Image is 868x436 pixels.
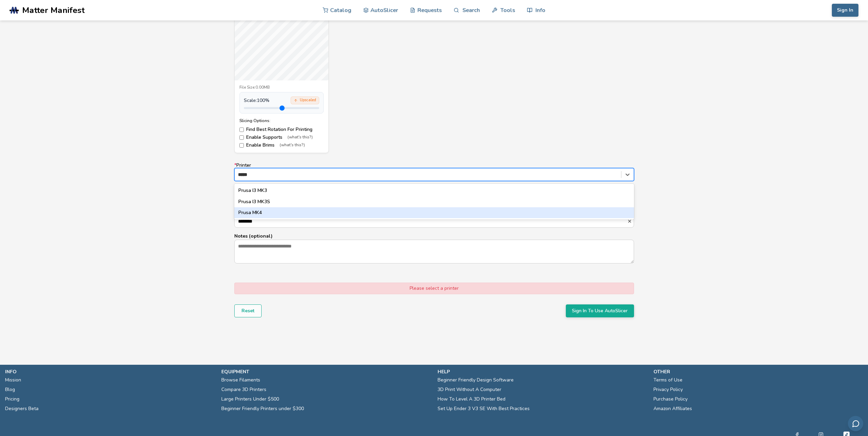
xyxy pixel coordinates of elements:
div: Please select a printer [234,283,634,294]
span: (what's this?) [288,135,313,140]
a: Privacy Policy [653,385,683,394]
a: Beginner Friendly Design Software [438,375,514,385]
p: info [5,368,215,375]
button: Sign In [832,4,858,17]
input: *Item Name [235,215,627,227]
span: Matter Manifest [22,5,85,15]
p: Notes (optional) [234,232,634,240]
label: Enable Brims [239,142,324,148]
a: Terms of Use [653,375,682,385]
a: 3D Print Without A Computer [438,385,501,394]
div: Prusa MK4 [234,207,634,218]
a: Pricing [5,394,19,404]
input: Enable Supports(what's this?) [239,135,244,140]
a: Purchase Policy [653,394,688,404]
div: Upscaled [291,96,319,104]
a: Large Printers Under $500 [221,394,279,404]
textarea: Notes (optional) [235,240,634,263]
p: help [438,368,647,375]
a: Browse Filaments [221,375,260,385]
button: Reset [234,304,262,317]
button: Sign In To Use AutoSlicer [566,304,634,317]
div: Slicing Options: [239,118,324,123]
label: Find Best Rotation For Printing [239,127,324,132]
a: Beginner Friendly Printers under $300 [221,404,304,414]
a: Set Up Ender 3 V3 SE With Best Practices [438,404,530,414]
a: Compare 3D Printers [221,385,266,394]
a: Mission [5,375,21,385]
a: Blog [5,385,15,394]
div: Prusa I3 MK3 [234,185,634,196]
input: *PrinterPrusa I3 MK3Prusa I3 MK3SPrusa MK4 [238,172,252,177]
a: How To Level A 3D Printer Bed [438,394,505,404]
span: (what's this?) [280,143,305,148]
label: Enable Supports [239,135,324,140]
input: Find Best Rotation For Printing [239,127,244,132]
span: Scale: 100 % [244,98,269,103]
label: Printer [234,163,634,181]
button: *Item Name [627,219,634,224]
p: equipment [221,368,431,375]
input: Enable Brims(what's this?) [239,143,244,148]
p: other [653,368,863,375]
button: Send feedback via email [848,416,863,431]
a: Designers Beta [5,404,39,414]
a: Amazon Affiliates [653,404,692,414]
div: File Size: 0.00MB [239,85,324,90]
div: Prusa I3 MK3S [234,196,634,207]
